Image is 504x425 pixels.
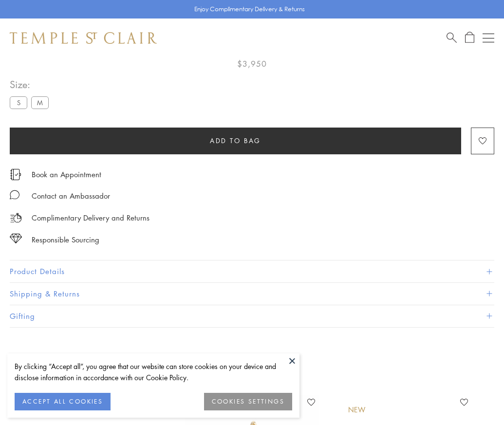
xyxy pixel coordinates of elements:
[483,32,494,44] button: Open navigation
[237,57,267,70] span: $3,950
[32,190,110,202] div: Contact an Ambassador
[31,96,49,109] label: M
[10,260,494,282] button: Product Details
[15,361,292,383] div: By clicking “Accept all”, you agree that our website can store cookies on your device and disclos...
[10,169,21,180] img: icon_appointment.svg
[10,96,27,109] label: S
[10,32,157,44] img: Temple St. Clair
[194,4,305,14] p: Enjoy Complimentary Delivery & Returns
[348,405,366,415] div: New
[210,135,261,146] span: Add to bag
[32,212,149,224] p: Complimentary Delivery and Returns
[32,234,99,246] div: Responsible Sourcing
[10,305,494,327] button: Gifting
[10,128,461,154] button: Add to bag
[15,393,111,410] button: ACCEPT ALL COOKIES
[10,234,22,243] img: icon_sourcing.svg
[10,212,22,224] img: icon_delivery.svg
[204,393,292,410] button: COOKIES SETTINGS
[447,32,457,44] a: Search
[10,283,494,305] button: Shipping & Returns
[465,32,474,44] a: Open Shopping Bag
[32,169,101,180] a: Book an Appointment
[10,190,19,200] img: MessageIcon-01_2.svg
[10,76,53,92] span: Size:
